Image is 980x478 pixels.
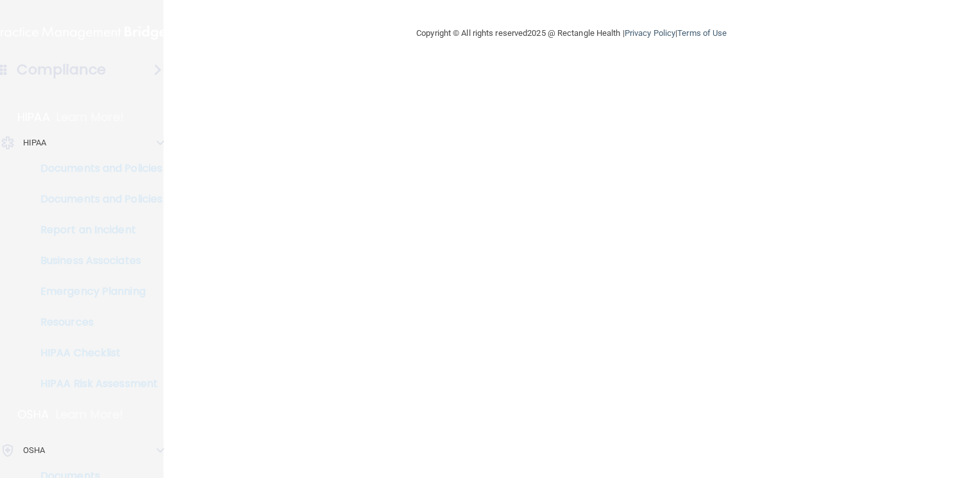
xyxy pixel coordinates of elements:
[677,28,727,38] a: Terms of Use
[8,347,183,359] p: HIPAA Checklist
[8,254,183,267] p: Business Associates
[23,443,45,458] p: OSHA
[8,162,183,175] p: Documents and Policies
[17,110,50,125] p: HIPAA
[8,316,183,329] p: Resources
[8,224,183,236] p: Report an Incident
[337,13,806,54] div: Copyright © All rights reserved 2025 @ Rectangle Health | |
[17,61,106,79] h4: Compliance
[8,285,183,298] p: Emergency Planning
[8,193,183,206] p: Documents and Policies
[8,377,183,390] p: HIPAA Risk Assessment
[56,407,124,422] p: Learn More!
[23,135,47,151] p: HIPAA
[625,28,675,38] a: Privacy Policy
[56,110,124,125] p: Learn More!
[17,407,49,422] p: OSHA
